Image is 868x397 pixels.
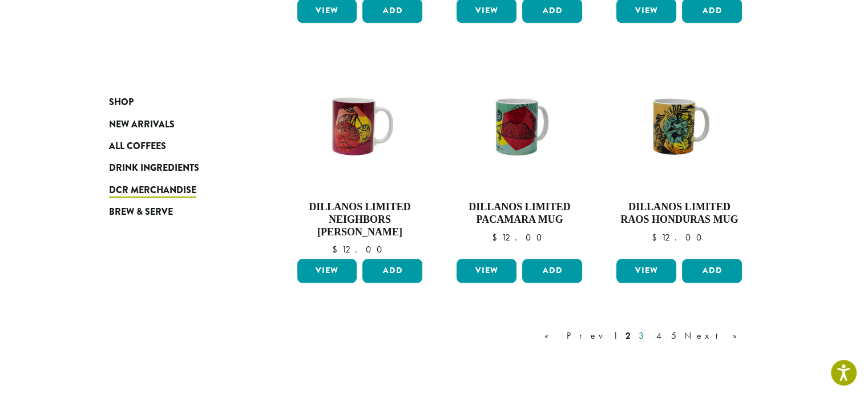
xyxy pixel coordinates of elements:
[294,77,425,175] img: NeighborsHernando_Mug_1200x900.jpg
[109,201,246,223] a: Brew & Serve
[454,201,585,226] h4: Dillanos Limited Pacamara Mug
[362,259,422,283] button: Add
[636,329,651,343] a: 3
[623,329,633,343] a: 2
[109,205,173,219] span: Brew & Serve
[652,231,661,243] span: $
[109,157,246,179] a: Drink Ingredients
[522,259,582,283] button: Add
[613,201,745,226] h4: Dillanos Limited Raos Honduras Mug
[109,91,246,113] a: Shop
[669,329,679,343] a: 5
[109,118,175,132] span: New Arrivals
[611,329,620,343] a: 1
[294,201,426,238] h4: Dillanos Limited Neighbors [PERSON_NAME]
[332,243,387,255] bdi: 12.00
[492,231,547,243] bdi: 12.00
[492,231,502,243] span: $
[613,61,745,254] a: Dillanos Limited Raos Honduras Mug $12.00
[613,77,745,175] img: RaosHonduras_Mug_1200x900.jpg
[332,243,342,255] span: $
[682,329,748,343] a: Next »
[682,259,742,283] button: Add
[454,77,585,175] img: Pacamara_Mug_1200x900.jpg
[457,259,516,283] a: View
[109,183,196,198] span: DCR Merchandise
[297,259,357,283] a: View
[542,329,607,343] a: « Prev
[109,113,246,135] a: New Arrivals
[109,161,199,175] span: Drink Ingredients
[109,135,246,157] a: All Coffees
[109,95,134,110] span: Shop
[109,139,166,154] span: All Coffees
[652,231,707,243] bdi: 12.00
[616,259,676,283] a: View
[454,61,585,254] a: Dillanos Limited Pacamara Mug $12.00
[294,61,426,254] a: Dillanos Limited Neighbors [PERSON_NAME] $12.00
[109,179,246,201] a: DCR Merchandise
[654,329,665,343] a: 4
